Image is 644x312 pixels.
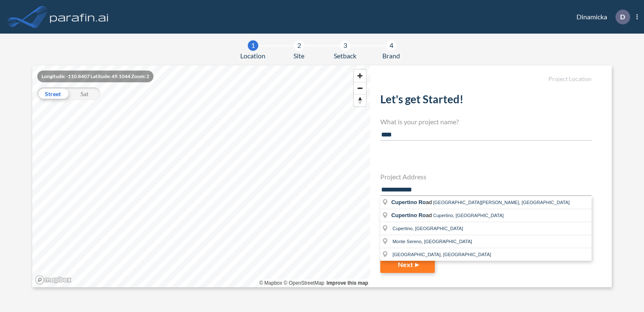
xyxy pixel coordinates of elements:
[35,275,72,285] a: Mapbox homepage
[354,70,366,82] button: Zoom in
[37,87,69,100] div: Street
[392,226,463,231] span: Cupertino, [GEOGRAPHIC_DATA]
[380,93,592,109] h2: Let's get Started!
[391,212,426,218] span: Cupertino Ro
[391,199,433,205] span: ad
[392,239,472,244] span: Monte Sereno, [GEOGRAPHIC_DATA]
[293,51,304,61] span: Site
[433,200,570,205] span: [GEOGRAPHIC_DATA][PERSON_NAME], [GEOGRAPHIC_DATA]
[354,94,366,106] span: Reset bearing to north
[294,40,304,51] div: 2
[391,212,433,218] span: ad
[564,10,638,24] div: Dinamicka
[248,40,258,51] div: 1
[240,51,265,61] span: Location
[284,280,325,286] a: OpenStreetMap
[386,40,397,51] div: 4
[340,40,351,51] div: 3
[380,173,592,181] h4: Project Address
[48,8,110,25] img: logo
[354,94,366,106] button: Reset bearing to north
[32,66,370,287] canvas: Map
[380,118,592,126] h4: What is your project name?
[620,13,625,21] p: D
[380,76,592,83] h5: Project Location
[354,82,366,94] button: Zoom out
[433,213,504,218] span: Cupertino, [GEOGRAPHIC_DATA]
[392,252,491,257] span: [GEOGRAPHIC_DATA], [GEOGRAPHIC_DATA]
[259,280,282,286] a: Mapbox
[37,71,153,82] div: Longitude: -110.8407 Latitude: 49.1044 Zoom: 2
[380,256,435,273] button: Next
[334,51,356,61] span: Setback
[327,280,368,286] a: Improve this map
[382,51,400,61] span: Brand
[391,199,426,205] span: Cupertino Ro
[69,87,100,100] div: Sat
